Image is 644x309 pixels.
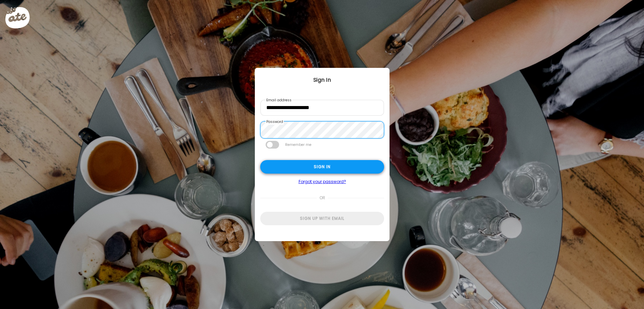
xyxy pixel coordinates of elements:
[260,179,384,184] a: Forgot your password?
[260,160,384,174] div: Sign in
[284,141,312,149] label: Remember me
[266,119,284,125] label: Password
[316,191,328,205] span: or
[255,76,389,84] div: Sign In
[260,212,384,225] div: Sign up with email
[266,98,292,103] label: Email address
